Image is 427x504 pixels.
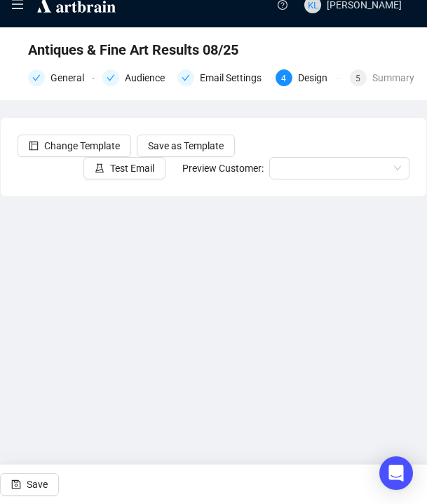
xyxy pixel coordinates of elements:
div: Email Settings [200,69,270,86]
span: 5 [355,74,360,83]
span: layout [29,141,39,151]
div: Email Settings [177,69,267,86]
button: Save as Template [137,135,235,157]
span: 4 [281,74,286,83]
span: Save [27,465,48,504]
span: Save as Template [148,138,224,154]
span: check [107,74,115,82]
div: 5Summary [350,69,414,86]
div: Open Intercom Messenger [379,456,413,490]
button: Change Template [18,135,131,157]
div: General [28,69,94,86]
button: Test Email [83,157,165,179]
span: Antiques & Fine Art Results 08/25 [28,39,238,61]
div: Design [298,69,336,86]
div: 4Design [276,69,341,86]
div: Summary [372,69,414,86]
span: Test Email [110,161,154,176]
div: General [50,69,93,86]
span: experiment [95,163,104,173]
span: Change Template [44,138,120,154]
span: check [182,74,190,82]
span: Preview Customer: [182,163,264,174]
span: save [11,479,21,489]
div: Audience [125,69,173,86]
div: Audience [102,69,168,86]
span: check [32,74,41,82]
